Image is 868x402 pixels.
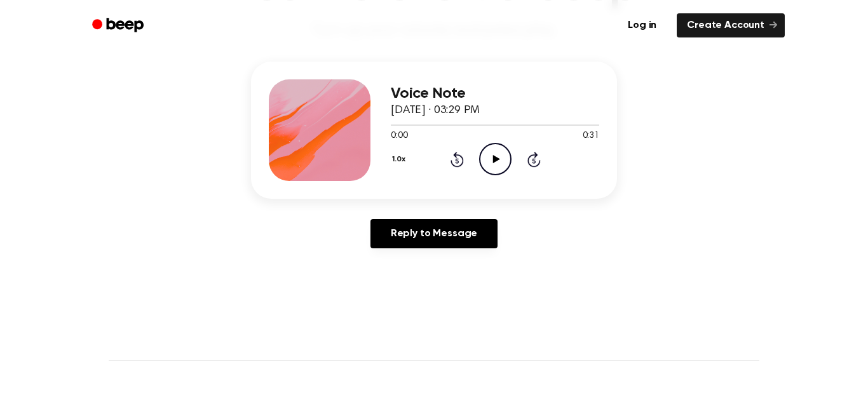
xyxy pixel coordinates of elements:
a: Reply to Message [370,219,498,248]
a: Create Account [677,13,785,37]
a: Log in [615,11,669,40]
span: [DATE] · 03:29 PM [391,105,480,116]
span: 0:00 [391,130,407,143]
button: 1.0x [391,149,410,170]
span: 0:31 [583,130,599,143]
a: Beep [83,13,155,38]
h3: Voice Note [391,85,599,102]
